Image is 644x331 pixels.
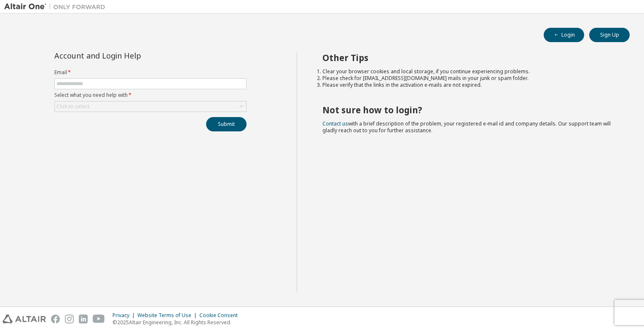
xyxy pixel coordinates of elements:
div: Click to select [56,103,89,110]
img: instagram.svg [65,315,74,323]
button: Sign Up [589,28,630,42]
img: linkedin.svg [79,315,88,323]
button: Submit [206,117,247,131]
div: Privacy [113,312,137,319]
img: Altair One [4,3,110,11]
div: Account and Login Help [54,52,208,59]
a: Contact us [322,120,348,127]
label: Email [54,69,247,76]
label: Select what you need help with [54,92,247,99]
img: altair_logo.svg [3,315,46,323]
div: Click to select [55,101,246,112]
img: facebook.svg [51,315,60,323]
h2: Other Tips [322,52,615,63]
button: Login [544,28,584,42]
h2: Not sure how to login? [322,104,615,115]
li: Please verify that the links in the activation e-mails are not expired. [322,82,615,88]
span: with a brief description of the problem, your registered e-mail id and company details. Our suppo... [322,120,611,134]
div: Website Terms of Use [137,312,199,319]
p: © 2025 Altair Engineering, Inc. All Rights Reserved. [113,319,243,326]
img: youtube.svg [93,315,105,323]
li: Please check for [EMAIL_ADDRESS][DOMAIN_NAME] mails in your junk or spam folder. [322,75,615,82]
li: Clear your browser cookies and local storage, if you continue experiencing problems. [322,68,615,75]
div: Cookie Consent [199,312,243,319]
